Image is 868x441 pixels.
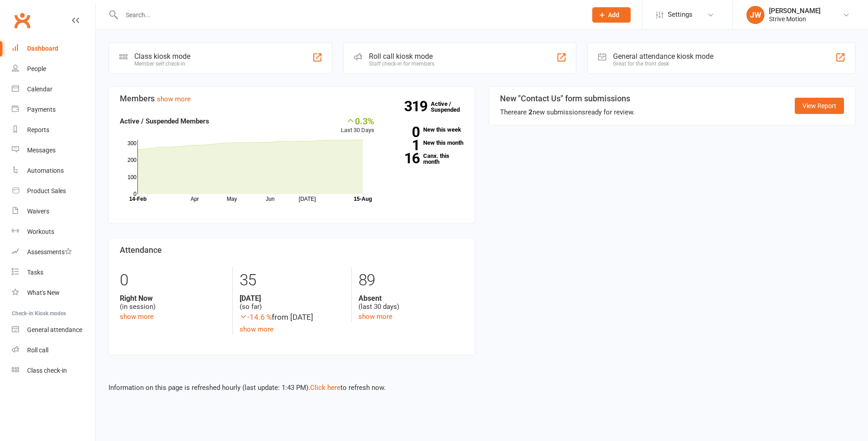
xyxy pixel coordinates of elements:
[500,94,635,103] h3: New "Contact Us" form submissions
[27,346,48,354] div: Roll call
[359,294,464,311] div: (last 30 days)
[240,267,345,294] div: 35
[12,120,95,140] a: Reports
[769,7,821,15] div: [PERSON_NAME]
[27,367,67,374] div: Class check-in
[120,94,464,103] h3: Members
[613,61,713,67] div: Great for the front desk
[119,9,580,21] input: Search...
[27,65,46,72] div: People
[27,147,56,154] div: Messages
[12,320,95,340] a: General attendance kiosk mode
[746,6,764,24] div: JW
[388,140,464,146] a: 1New this month
[27,248,72,256] div: Assessments
[240,325,274,333] a: show more
[12,79,95,100] a: Calendar
[404,100,431,113] strong: 319
[27,106,56,113] div: Payments
[388,125,420,139] strong: 0
[120,117,209,125] strong: Active / Suspended Members
[12,262,95,283] a: Tasks
[134,52,190,61] div: Class kiosk mode
[96,370,868,393] div: Information on this page is refreshed hourly (last update: 1:43 PM). to refresh now.
[388,153,464,165] a: 16Canx. this month
[27,126,49,133] div: Reports
[359,313,392,321] a: show more
[369,61,434,67] div: Staff check-in for members
[27,269,43,276] div: Tasks
[240,311,345,323] div: from [DATE]
[528,108,533,116] strong: 2
[431,94,471,119] a: 319Active / Suspended
[134,61,190,67] div: Member self check-in
[27,167,64,174] div: Automations
[388,138,420,152] strong: 1
[12,201,95,222] a: Waivers
[341,116,374,135] div: Last 30 Days
[613,52,713,61] div: General attendance kiosk mode
[359,294,464,303] strong: Absent
[120,294,226,311] div: (in session)
[608,11,619,19] span: Add
[12,360,95,381] a: Class kiosk mode
[27,187,66,194] div: Product Sales
[240,313,272,322] span: -14.6 %
[11,9,33,32] a: Clubworx
[388,127,464,133] a: 0New this week
[12,283,95,303] a: What's New
[12,161,95,181] a: Automations
[120,267,226,294] div: 0
[120,246,464,255] h3: Attendance
[310,384,340,392] a: Click here
[27,85,52,93] div: Calendar
[27,326,82,333] div: General attendance
[12,222,95,242] a: Workouts
[668,5,693,25] span: Settings
[12,59,95,79] a: People
[27,45,58,52] div: Dashboard
[120,313,154,321] a: show more
[27,228,54,235] div: Workouts
[341,116,374,126] div: 0.3%
[240,294,345,303] strong: [DATE]
[12,140,95,161] a: Messages
[27,289,60,296] div: What's New
[12,340,95,360] a: Roll call
[240,294,345,311] div: (so far)
[157,95,191,103] a: show more
[120,294,226,303] strong: Right Now
[769,15,821,23] div: Strive Motion
[27,208,49,215] div: Waivers
[369,52,434,61] div: Roll call kiosk mode
[388,152,420,165] strong: 16
[12,181,95,201] a: Product Sales
[359,267,464,294] div: 89
[12,38,95,59] a: Dashboard
[500,107,635,118] div: There are new submissions ready for review.
[12,100,95,120] a: Payments
[12,242,95,262] a: Assessments
[795,98,844,114] a: View Report
[592,7,631,23] button: Add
